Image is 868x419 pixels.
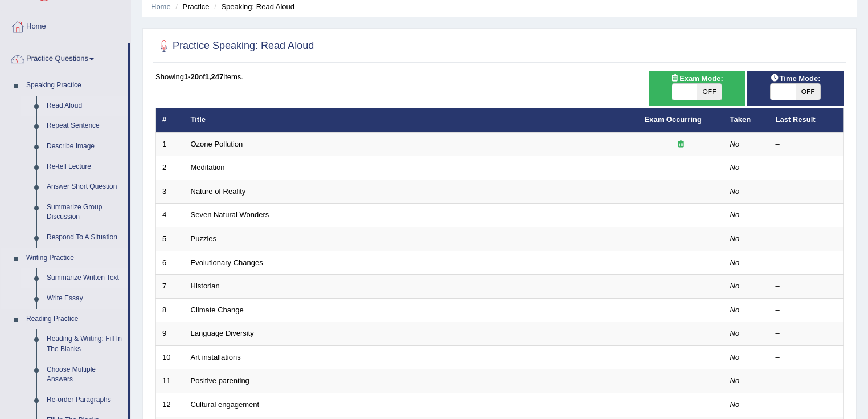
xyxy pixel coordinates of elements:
em: No [730,187,740,196]
a: Summarize Group Discussion [42,197,128,227]
a: Reading & Writing: Fill In The Blanks [42,329,128,359]
div: – [776,352,837,363]
a: Seven Natural Wonders [191,210,269,219]
a: Speaking Practice [21,75,128,96]
div: – [776,210,837,221]
td: 6 [156,251,185,275]
a: Historian [191,282,220,290]
b: 1-20 [184,72,199,81]
a: Climate Change [191,306,244,314]
em: No [730,163,740,172]
th: Taken [724,108,769,132]
li: Practice [173,1,209,12]
span: Exam Mode: [666,72,727,84]
td: 1 [156,132,185,156]
span: OFF [796,84,821,100]
a: Home [151,2,171,11]
em: No [730,376,740,385]
div: – [776,258,837,269]
th: # [156,108,185,132]
a: Answer Short Question [42,177,128,197]
a: Practice Questions [1,43,128,72]
td: 12 [156,393,185,417]
em: No [730,234,740,243]
span: Time Mode: [766,72,825,84]
th: Title [185,108,638,132]
a: Puzzles [191,234,217,243]
div: Showing of items. [155,71,844,82]
div: Exam occurring question [645,139,718,150]
div: – [776,186,837,197]
li: Speaking: Read Aloud [211,1,294,12]
td: 10 [156,345,185,369]
a: Cultural engagement [191,400,260,409]
a: Language Diversity [191,329,254,337]
em: No [730,258,740,267]
div: – [776,234,837,245]
div: – [776,328,837,339]
em: No [730,353,740,361]
em: No [730,210,740,219]
em: No [730,306,740,314]
div: Show exams occurring in exams [649,71,745,106]
a: Art installations [191,353,241,361]
h2: Practice Speaking: Read Aloud [155,38,314,55]
a: Re-tell Lecture [42,157,128,177]
div: – [776,162,837,173]
a: Re-order Paragraphs [42,390,128,410]
td: 5 [156,227,185,251]
td: 9 [156,322,185,346]
em: No [730,282,740,290]
a: Meditation [191,163,225,172]
div: – [776,400,837,410]
span: OFF [697,84,722,100]
em: No [730,329,740,337]
td: 8 [156,298,185,322]
a: Write Essay [42,288,128,309]
td: 7 [156,275,185,299]
em: No [730,140,740,148]
th: Last Result [769,108,844,132]
div: – [776,376,837,387]
a: Ozone Pollution [191,140,243,148]
a: Writing Practice [21,248,128,269]
em: No [730,400,740,409]
a: Describe Image [42,136,128,157]
td: 11 [156,369,185,393]
a: Reading Practice [21,309,128,329]
a: Repeat Sentence [42,116,128,136]
td: 2 [156,156,185,180]
a: Exam Occurring [645,115,702,124]
div: – [776,281,837,292]
div: – [776,139,837,150]
a: Nature of Reality [191,187,246,196]
div: – [776,305,837,316]
a: Respond To A Situation [42,227,128,248]
a: Read Aloud [42,96,128,116]
td: 3 [156,180,185,204]
b: 1,247 [205,72,224,81]
td: 4 [156,204,185,227]
a: Positive parenting [191,376,249,385]
a: Choose Multiple Answers [42,360,128,390]
a: Summarize Written Text [42,268,128,288]
a: Home [1,11,130,39]
a: Evolutionary Changes [191,258,263,267]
